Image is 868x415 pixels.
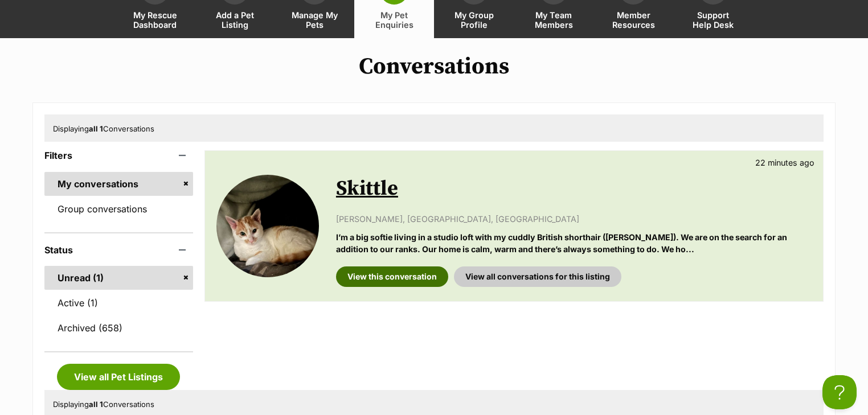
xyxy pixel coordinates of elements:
[755,157,814,169] p: 22 minutes ago
[44,172,193,196] a: My conversations
[454,266,621,287] a: View all conversations for this listing
[129,10,181,30] span: My Rescue Dashboard
[44,197,193,221] a: Group conversations
[53,400,154,409] span: Displaying Conversations
[44,245,193,255] header: Status
[336,266,448,287] a: View this conversation
[216,175,319,277] img: Skittle
[369,10,420,30] span: My Pet Enquiries
[209,10,260,30] span: Add a Pet Listing
[448,10,499,30] span: My Group Profile
[44,291,193,315] a: Active (1)
[822,375,857,409] iframe: Help Scout Beacon - Open
[289,10,340,30] span: Manage My Pets
[528,10,579,30] span: My Team Members
[687,10,739,30] span: Support Help Desk
[57,364,180,390] a: View all Pet Listings
[89,124,103,133] strong: all 1
[608,10,659,30] span: Member Resources
[336,176,398,202] a: Skittle
[53,124,154,133] span: Displaying Conversations
[44,316,193,340] a: Archived (658)
[44,150,193,161] header: Filters
[89,400,103,409] strong: all 1
[336,213,812,225] p: [PERSON_NAME], [GEOGRAPHIC_DATA], [GEOGRAPHIC_DATA]
[336,231,812,256] p: I’m a big softie living in a studio loft with my cuddly British shorthair ([PERSON_NAME]). We are...
[44,266,193,290] a: Unread (1)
